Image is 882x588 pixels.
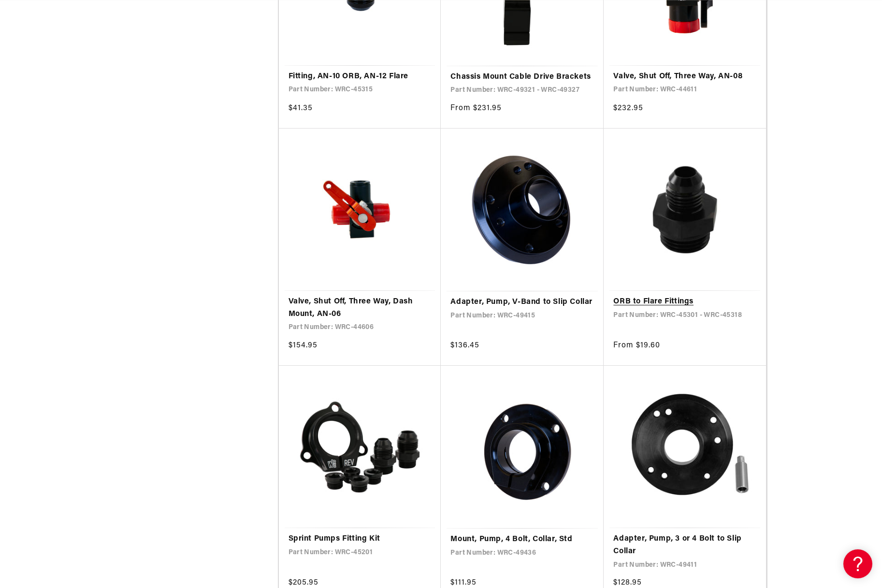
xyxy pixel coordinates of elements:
[450,296,594,309] a: Adapter, Pump, V-Band to Slip Collar
[613,296,756,308] a: ORB to Flare Fittings
[289,296,432,320] a: Valve, Shut Off, Three Way, Dash Mount, AN-06
[450,71,594,84] a: Chassis Mount Cable Drive Brackets
[289,533,432,545] a: Sprint Pumps Fitting Kit
[450,533,594,546] a: Mount, Pump, 4 Bolt, Collar, Std
[613,71,756,83] a: Valve, Shut Off, Three Way, AN-08
[613,533,756,558] a: Adapter, Pump, 3 or 4 Bolt to Slip Collar
[289,71,432,83] a: Fitting, AN-10 ORB, AN-12 Flare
